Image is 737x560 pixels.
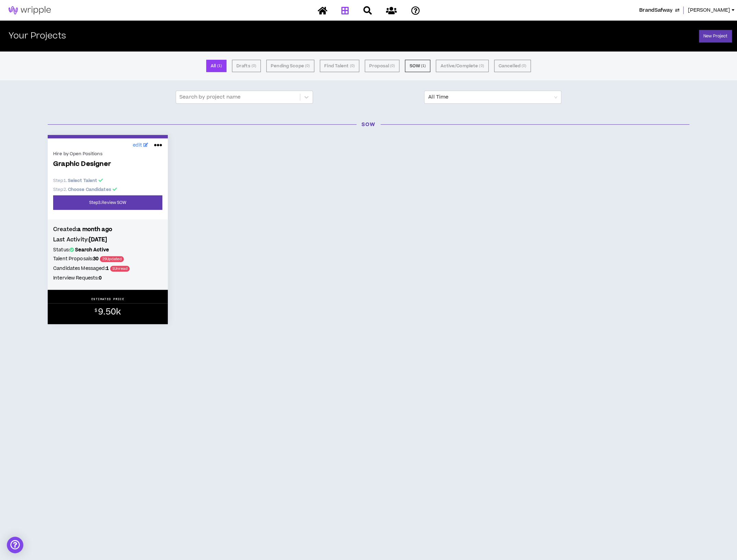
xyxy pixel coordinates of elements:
h4: Created: [53,226,162,233]
b: a month ago [77,226,112,233]
a: Step3.Review SOW [53,195,162,210]
span: 9.50k [98,306,121,318]
span: 1 Unread [110,266,130,272]
h5: Interview Requests: [53,274,162,282]
small: ( 0 ) [251,63,256,69]
small: ( 0 ) [522,63,526,69]
button: Cancelled (0) [494,60,531,72]
small: ( 1 ) [421,63,426,69]
button: Active/Complete (0) [436,60,488,72]
div: Hire by Open Positions [53,151,162,157]
span: All Time [428,91,557,103]
sup: $ [95,308,97,313]
h5: Talent Proposals: [53,255,162,263]
span: Graphic Designer [53,160,162,168]
p: ESTIMATED PRICE [91,297,125,301]
span: BrandSafway [639,7,672,14]
h5: Status: [53,246,162,254]
b: Select Talent [68,178,97,184]
button: All (1) [206,60,226,72]
small: ( 0 ) [350,63,355,69]
b: 30 [93,255,98,262]
b: 1 [106,265,109,272]
small: ( 0 ) [305,63,310,69]
button: Pending Scope (0) [266,60,314,72]
p: Step 1 . [53,178,162,184]
small: ( 1 ) [217,63,222,69]
span: 29 Updated [100,256,124,262]
small: ( 0 ) [390,63,395,69]
button: Drafts (0) [232,60,261,72]
span: [PERSON_NAME] [688,7,730,14]
button: Find Talent (0) [320,60,359,72]
div: Open Intercom Messenger [7,537,23,553]
a: edit [131,140,150,151]
span: edit [133,142,142,149]
button: BrandSafway [639,7,679,14]
a: New Project [699,30,732,43]
h2: Your Projects [9,31,66,41]
h5: Candidates Messaged: [53,265,162,273]
h4: Last Activity: [53,236,162,243]
p: Step 2 . [53,186,162,193]
h3: SOW [43,121,694,128]
b: Search Active [75,247,109,253]
b: [DATE] [89,236,107,243]
button: SOW (1) [405,60,430,72]
b: Choose Candidates [68,186,111,193]
small: ( 0 ) [479,63,484,69]
button: Proposal (0) [365,60,399,72]
b: 0 [98,275,101,282]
